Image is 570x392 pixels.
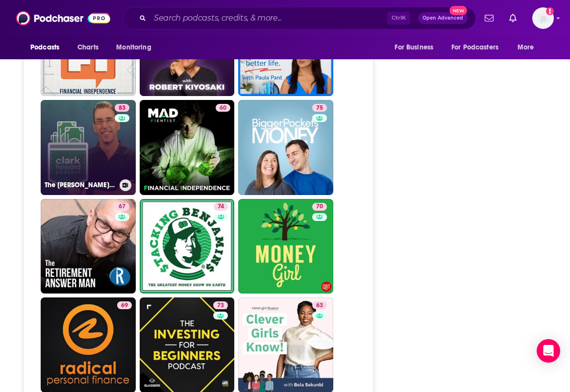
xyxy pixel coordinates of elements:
[123,7,476,29] div: Search podcasts, credits, & more...
[116,41,151,54] span: Monitoring
[213,301,228,309] a: 73
[71,38,104,57] a: Charts
[115,203,129,211] a: 67
[445,38,513,57] button: open menu
[395,41,433,54] span: For Business
[24,38,72,57] button: open menu
[150,10,387,26] input: Search podcasts, credits, & more...
[119,202,125,212] span: 67
[109,38,164,57] button: open menu
[388,38,446,57] button: open menu
[220,103,226,113] span: 60
[532,7,554,29] span: Logged in as mresewehr
[422,16,463,21] span: Open Advanced
[387,12,410,24] span: Ctrl K
[77,41,99,54] span: Charts
[312,203,327,211] a: 70
[140,100,235,195] a: 60
[140,199,235,294] a: 74
[316,202,323,212] span: 70
[537,339,560,363] div: Open Intercom Messenger
[117,301,132,309] a: 69
[41,199,136,294] a: 67
[546,7,554,15] svg: Add a profile image
[119,103,125,113] span: 83
[451,41,498,54] span: For Podcasters
[312,301,327,309] a: 63
[216,104,230,112] a: 60
[121,301,128,311] span: 69
[449,6,467,15] span: New
[418,12,468,24] button: Open AdvancedNew
[481,10,497,26] a: Show notifications dropdown
[16,9,110,27] img: Podchaser - Follow, Share and Rate Podcasts
[312,104,327,112] a: 75
[217,301,224,311] span: 73
[316,301,323,311] span: 63
[45,181,116,189] h3: The [PERSON_NAME] Podcast
[532,7,554,29] img: User Profile
[238,100,333,195] a: 75
[41,100,136,195] a: 83The [PERSON_NAME] Podcast
[316,103,323,113] span: 75
[532,7,554,29] button: Show profile menu
[238,199,333,294] a: 70
[218,202,224,212] span: 74
[30,41,59,54] span: Podcasts
[511,38,546,57] button: open menu
[505,10,520,26] a: Show notifications dropdown
[214,203,228,211] a: 74
[115,104,129,112] a: 83
[518,41,534,54] span: More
